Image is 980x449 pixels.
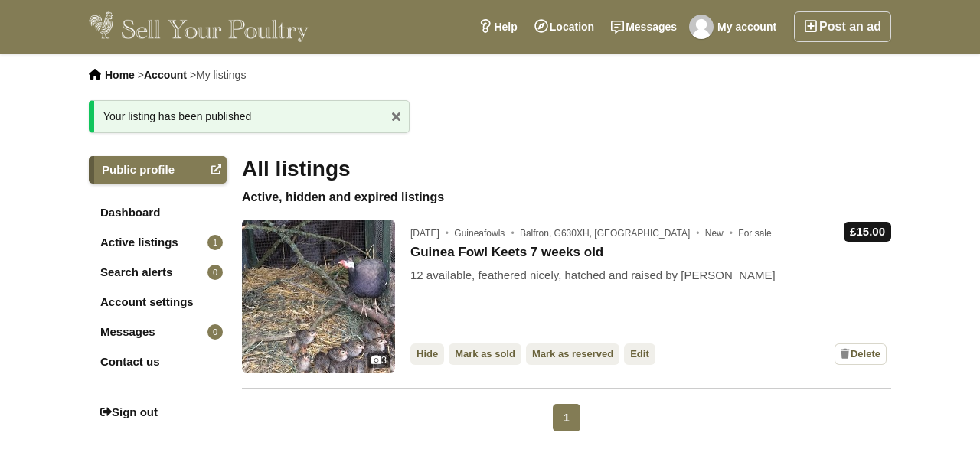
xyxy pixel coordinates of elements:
[553,404,580,431] span: 1
[242,220,395,373] img: Guinea Fowl Keets 7 weeks old
[105,69,135,81] a: Home
[89,288,227,316] a: Account settings
[89,259,227,286] a: Search alerts0
[520,228,703,239] span: Balfron, G630XH, [GEOGRAPHIC_DATA]
[207,324,223,340] span: 0
[207,265,223,280] span: 0
[89,399,227,426] a: Sign out
[190,69,247,81] li: >
[89,318,227,346] a: Messages0
[835,343,887,365] a: Delete
[196,69,246,81] span: My listings
[89,229,227,256] a: Active listings1
[89,199,227,226] a: Dashboard
[89,100,410,133] div: Your listing has been published
[410,228,452,239] span: [DATE]
[144,69,187,81] a: Account
[624,343,655,365] a: Edit
[410,343,444,365] a: Hide
[89,11,309,42] img: Sell Your Poultry
[89,348,227,376] a: Contact us
[794,11,891,42] a: Post an ad
[738,228,771,239] span: For sale
[410,268,776,283] div: 12 available, feathered nicely, hatched and raised by [PERSON_NAME]
[242,190,891,204] h2: Active, hidden and expired listings
[470,11,525,42] a: Help
[367,353,390,368] div: 3
[844,222,891,242] div: £15.00
[526,343,619,365] a: Mark as reserved
[242,156,891,182] h1: All listings
[138,69,187,81] li: >
[410,245,603,260] a: Guinea Fowl Keets 7 weeks old
[384,105,407,128] a: x
[454,228,517,239] span: Guineafowls
[603,11,685,42] a: Messages
[705,228,736,239] span: New
[526,11,603,42] a: Location
[242,220,395,373] a: 3
[89,156,227,184] a: Public profile
[689,15,714,39] img: Rebecca
[449,343,521,365] a: Mark as sold
[207,235,223,250] span: 1
[685,11,785,42] a: My account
